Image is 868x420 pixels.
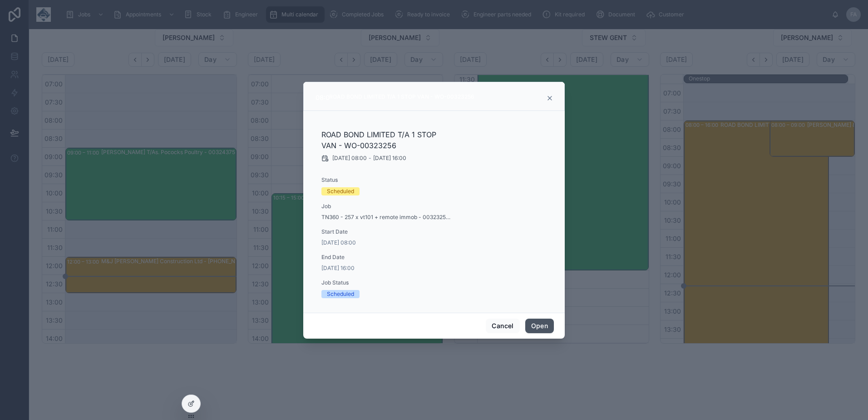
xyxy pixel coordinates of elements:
[321,129,452,151] h2: ROAD BOND LIMITED T/A 1 STOP VAN - WO-00323256
[332,155,367,162] span: [DATE] 08:00
[321,203,452,210] span: Job
[321,228,452,235] span: Start Date
[327,187,354,195] div: Scheduled
[525,319,554,333] button: Open
[327,290,354,298] div: Scheduled
[321,265,452,272] span: [DATE] 16:00
[321,254,452,261] span: End Date
[321,239,452,246] span: [DATE] 08:00
[321,176,452,184] span: Status
[369,155,371,162] span: -
[486,319,519,333] button: Cancel
[315,93,474,104] div: 08:00 – 16:00ROAD BOND LIMITED T/A 1 STOP VAN - WO-00323256
[329,93,474,100] div: ROAD BOND LIMITED T/A 1 STOP VAN - WO-00323256
[373,155,406,162] span: [DATE] 16:00
[316,92,329,103] div: 08:00 – 16:00
[321,214,452,221] a: TN360 - 257 x vt101 + remote immob - 00323256 ()
[321,279,452,286] span: Job Status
